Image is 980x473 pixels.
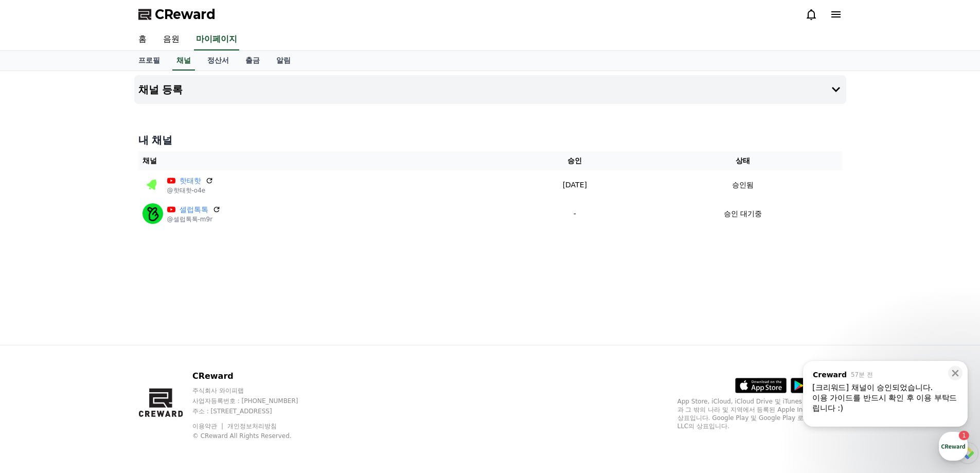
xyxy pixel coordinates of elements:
[192,387,318,395] p: 주식회사 와이피랩
[194,29,239,50] a: 마이페이지
[724,208,762,219] p: 승인 대기중
[142,174,163,195] img: 핫태핫
[732,180,754,190] p: 승인됨
[510,208,640,219] p: -
[192,432,318,440] p: © CReward All Rights Reserved.
[192,423,225,430] a: 이용약관
[192,397,318,405] p: 사업자등록번호 : [PHONE_NUMBER]
[237,51,268,71] a: 출금
[130,51,168,71] a: 프로필
[192,370,318,382] p: CReward
[155,6,216,23] span: CReward
[268,51,299,71] a: 알림
[167,186,213,195] p: @핫태핫-o4e
[172,51,195,71] a: 채널
[155,29,188,50] a: 음원
[506,151,644,170] th: 승인
[678,397,842,430] p: App Store, iCloud, iCloud Drive 및 iTunes Store는 미국과 그 밖의 나라 및 지역에서 등록된 Apple Inc.의 서비스 상표입니다. Goo...
[180,204,208,215] a: 셀럽톡톡
[134,75,846,104] button: 채널 등록
[192,407,318,415] p: 주소 : [STREET_ADDRESS]
[167,215,221,223] p: @셀럽톡톡-m9r
[138,84,183,95] h4: 채널 등록
[227,423,277,430] a: 개인정보처리방침
[138,6,216,23] a: CReward
[138,133,842,147] h4: 내 채널
[644,151,842,170] th: 상태
[180,176,201,186] a: 핫태핫
[510,180,640,190] p: [DATE]
[130,29,155,50] a: 홈
[199,51,237,71] a: 정산서
[142,203,163,224] img: 셀럽톡톡
[138,151,506,170] th: 채널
